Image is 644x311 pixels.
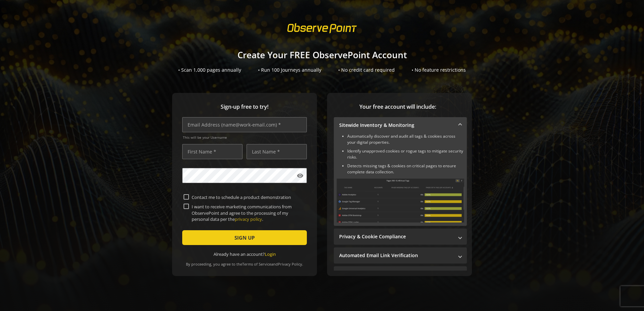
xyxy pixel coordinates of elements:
a: Login [265,251,276,257]
mat-panel-title: Sitewide Inventory & Monitoring [339,122,453,129]
img: Sitewide Inventory & Monitoring [336,178,464,222]
span: Your free account will include: [334,103,462,111]
mat-icon: visibility [297,172,303,179]
input: First Name * [182,144,243,159]
span: Sign-up free to try! [182,103,307,111]
mat-expansion-panel-header: Privacy & Cookie Compliance [334,229,467,245]
a: Privacy Policy [278,262,302,267]
li: Identify unapproved cookies or rogue tags to mitigate security risks. [347,148,464,160]
mat-expansion-panel-header: Performance Monitoring with Web Vitals [334,266,467,282]
li: Detects missing tags & cookies on critical pages to ensure complete data collection. [347,163,464,175]
span: This will be your Username [183,135,307,140]
input: Email Address (name@work-email.com) * [182,117,307,132]
div: • No feature restrictions [412,67,466,73]
label: Contact me to schedule a product demonstration [189,194,305,200]
div: By proceeding, you agree to the and . [182,257,307,267]
li: Automatically discover and audit all tags & cookies across your digital properties. [347,133,464,145]
span: SIGN UP [234,232,255,244]
a: privacy policy [235,216,262,222]
div: Already have an account? [182,251,307,257]
mat-panel-title: Automated Email Link Verification [339,252,453,259]
mat-expansion-panel-header: Sitewide Inventory & Monitoring [334,117,467,133]
mat-panel-title: Privacy & Cookie Compliance [339,233,453,240]
a: Terms of Service [242,262,271,267]
div: • Scan 1,000 pages annually [178,67,241,73]
div: Sitewide Inventory & Monitoring [334,133,467,226]
div: • No credit card required [338,67,395,73]
div: • Run 100 Journeys annually [258,67,321,73]
label: I want to receive marketing communications from ObservePoint and agree to the processing of my pe... [189,204,305,222]
mat-expansion-panel-header: Automated Email Link Verification [334,247,467,264]
input: Last Name * [247,144,307,159]
button: SIGN UP [182,230,307,245]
